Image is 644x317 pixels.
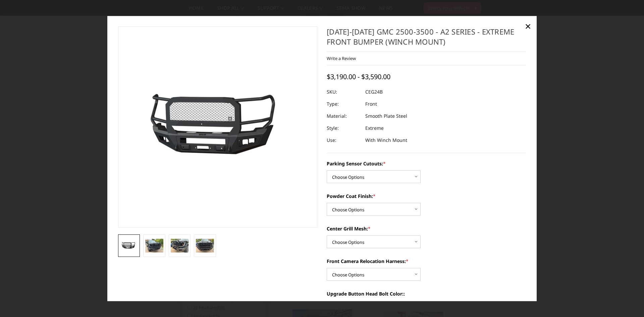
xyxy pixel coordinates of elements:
[327,110,360,122] dt: Material:
[327,225,526,232] label: Center Grill Mesh:
[327,301,526,308] label: None
[327,258,526,265] label: Front Camera Relocation Harness:
[145,239,163,252] img: 2024-2025 GMC 2500-3500 - A2 Series - Extreme Front Bumper (winch mount)
[327,98,360,110] dt: Type:
[365,110,407,122] dd: Smooth Plate Steel
[365,122,384,134] dd: Extreme
[327,86,360,98] dt: SKU:
[365,134,407,146] dd: With Winch Mount
[327,134,360,146] dt: Use:
[365,86,383,98] dd: CEG24B
[327,122,360,134] dt: Style:
[525,19,531,33] span: ×
[523,21,533,32] a: Close
[327,193,526,200] label: Powder Coat Finish:
[327,72,390,81] span: $3,190.00 - $3,590.00
[610,285,644,317] iframe: Chat Widget
[327,290,526,297] label: Upgrade Button Head Bolt Color::
[327,160,526,167] label: Parking Sensor Cutouts:
[365,98,377,110] dd: Front
[120,242,138,250] img: 2024-2025 GMC 2500-3500 - A2 Series - Extreme Front Bumper (winch mount)
[118,27,318,228] a: 2024-2025 GMC 2500-3500 - A2 Series - Extreme Front Bumper (winch mount)
[171,239,189,252] img: 2024-2025 GMC 2500-3500 - A2 Series - Extreme Front Bumper (winch mount)
[196,239,214,252] img: 2024-2025 GMC 2500-3500 - A2 Series - Extreme Front Bumper (winch mount)
[327,27,526,52] h1: [DATE]-[DATE] GMC 2500-3500 - A2 Series - Extreme Front Bumper (winch mount)
[327,55,356,61] a: Write a Review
